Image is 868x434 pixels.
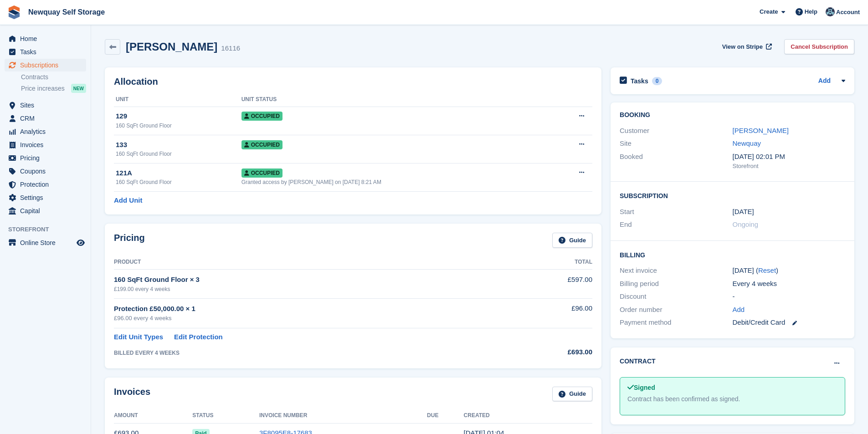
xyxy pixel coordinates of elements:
span: Account [836,8,860,17]
th: Total [504,255,592,270]
div: 133 [116,140,241,150]
img: stora-icon-8386f47178a22dfd0bd8f6a31ec36ba5ce8667c1dd55bd0f319d3a0aa187defe.svg [7,5,21,19]
a: [PERSON_NAME] [733,127,789,134]
td: £96.00 [504,298,592,328]
span: Protection [20,178,75,191]
div: 160 SqFt Ground Floor × 3 [114,275,504,285]
a: Guide [552,387,592,402]
span: Online Store [20,236,75,249]
th: Due [427,408,463,423]
span: View on Stripe [722,42,763,51]
span: Settings [20,191,75,204]
a: View on Stripe [719,39,774,54]
a: menu [5,178,86,191]
a: menu [5,204,86,217]
div: - [733,291,845,302]
h2: Billing [620,250,845,259]
a: menu [5,236,86,249]
th: Product [114,255,504,270]
a: Cancel Subscription [784,39,854,54]
a: Newquay Self Storage [25,5,108,20]
div: Protection £50,000.00 × 1 [114,304,504,314]
a: menu [5,138,86,151]
th: Invoice Number [259,408,427,423]
a: Add [818,76,831,87]
span: CRM [20,112,75,125]
span: Sites [20,99,75,112]
div: Every 4 weeks [733,279,845,289]
span: Help [805,7,817,16]
div: Storefront [733,162,845,171]
span: Create [760,7,778,16]
a: Newquay [733,139,761,147]
div: £96.00 every 4 weeks [114,314,504,323]
div: [DATE] ( ) [733,266,845,276]
div: Site [620,138,732,149]
span: Occupied [241,140,282,149]
div: Discount [620,291,732,302]
span: Tasks [20,46,75,58]
a: Reset [758,266,776,274]
span: Coupons [20,165,75,178]
a: menu [5,125,86,138]
div: Booked [620,152,732,171]
span: Subscriptions [20,59,75,71]
div: NEW [71,84,86,93]
span: Storefront [8,225,91,234]
a: menu [5,99,86,112]
h2: Tasks [631,77,648,85]
time: 2023-04-01 00:00:00 UTC [733,207,754,217]
span: Occupied [241,168,282,178]
div: Order number [620,305,732,315]
div: £693.00 [504,347,592,357]
a: Edit Unit Types [114,332,163,342]
a: Preview store [75,237,86,248]
div: £199.00 every 4 weeks [114,285,504,293]
span: Ongoing [733,220,759,228]
div: [DATE] 02:01 PM [733,152,845,162]
h2: Pricing [114,233,145,248]
span: Invoices [20,138,75,151]
span: Occupied [241,112,282,121]
span: Capital [20,204,75,217]
div: 160 SqFt Ground Floor [116,122,241,130]
td: £597.00 [504,270,592,298]
div: 121A [116,168,241,179]
div: Signed [627,383,837,393]
h2: [PERSON_NAME] [126,41,217,53]
span: Pricing [20,152,75,164]
div: 160 SqFt Ground Floor [116,150,241,158]
div: Next invoice [620,266,732,276]
h2: Invoices [114,387,150,402]
a: Contracts [21,73,86,82]
img: Colette Pearce [826,7,835,16]
span: Home [20,32,75,45]
div: 0 [652,77,663,85]
th: Amount [114,408,192,423]
h2: Allocation [114,77,592,87]
th: Status [192,408,259,423]
div: Contract has been confirmed as signed. [627,394,837,404]
span: Price increases [21,84,65,93]
div: Billing period [620,279,732,289]
div: 16116 [221,43,240,54]
a: Edit Protection [174,332,223,342]
div: Start [620,207,732,217]
a: Guide [552,233,592,248]
a: menu [5,152,86,164]
a: menu [5,191,86,204]
th: Created [464,408,592,423]
a: menu [5,46,86,58]
a: Price increases NEW [21,83,86,93]
h2: Subscription [620,191,845,200]
div: BILLED EVERY 4 WEEKS [114,349,504,357]
a: menu [5,59,86,71]
div: End [620,220,732,230]
div: 129 [116,111,241,122]
div: 160 SqFt Ground Floor [116,178,241,186]
div: Debit/Credit Card [733,317,845,328]
div: Granted access by [PERSON_NAME] on [DATE] 8:21 AM [241,178,550,186]
a: Add [733,305,745,315]
div: Customer [620,126,732,136]
a: menu [5,112,86,125]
